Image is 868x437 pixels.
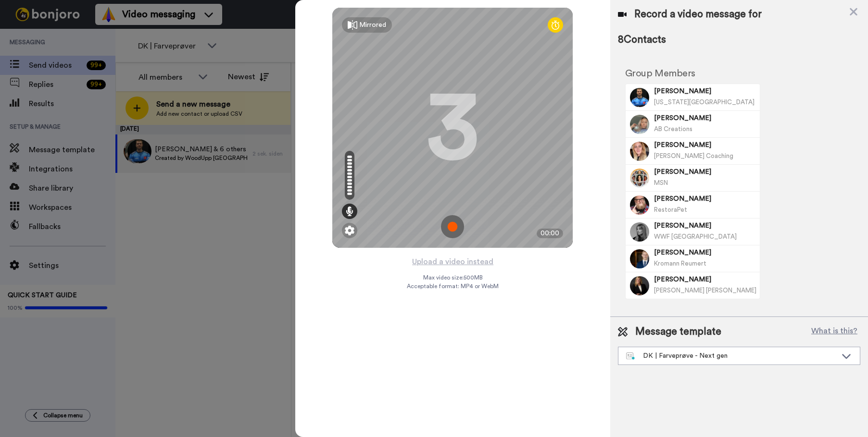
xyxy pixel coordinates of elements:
span: Message template [635,325,721,339]
img: ic_record_start.svg [441,215,464,238]
span: MSN [654,180,668,186]
div: 00:00 [537,229,563,238]
img: Image of Michala Ravn [630,169,649,188]
span: [PERSON_NAME] [654,275,756,284]
span: [PERSON_NAME] [654,167,756,177]
img: Image of Anne Brandi [630,115,649,134]
span: Kromann Reumert [654,260,706,267]
span: [PERSON_NAME] [654,86,756,96]
div: 3 [426,92,479,164]
img: Image of Tina Madsen [630,142,649,161]
span: [PERSON_NAME] [PERSON_NAME] [654,287,756,293]
span: [PERSON_NAME] [654,113,756,123]
span: [PERSON_NAME] Coaching [654,153,733,159]
span: [PERSON_NAME] [654,194,756,204]
button: Upload a video instead [409,255,496,268]
img: Image of Christoffer Larsen [630,88,649,107]
span: [PERSON_NAME] [654,221,756,231]
img: Image of Brian Pharsen [630,195,649,215]
h2: Group Members [625,68,760,79]
img: Image of Michelle Ringgaard [630,222,649,242]
span: WWF [GEOGRAPHIC_DATA] [654,233,737,240]
img: Image of Jacob Fuglbjerg [630,249,649,268]
img: Image of Linda Nissen [630,276,649,295]
span: [PERSON_NAME] [654,140,756,150]
span: RestoraPet [654,206,687,213]
span: Max video size: 500 MB [423,274,482,281]
span: [PERSON_NAME] [654,248,756,257]
img: nextgen-template.svg [626,352,635,360]
span: AB Creations [654,126,692,132]
div: DK | Farveprøve - Next gen [626,351,837,361]
img: ic_gear.svg [345,226,354,235]
span: [US_STATE][GEOGRAPHIC_DATA] [654,99,755,105]
button: What is this? [808,325,860,339]
span: Acceptable format: MP4 or WebM [407,282,499,290]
